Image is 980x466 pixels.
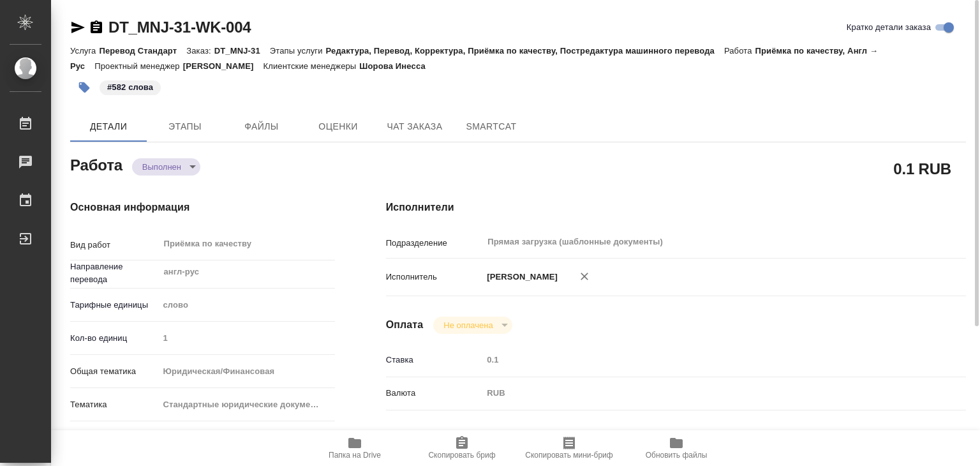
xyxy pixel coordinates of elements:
button: Добавить тэг [70,73,98,101]
span: Оценки [308,119,369,135]
div: Юридическая/Финансовая [158,361,335,382]
p: Работа [724,46,755,56]
button: Обновить файлы [623,430,730,466]
p: Проектный менеджер [94,61,182,71]
div: Выполнен [433,317,512,334]
p: Услуга [70,46,99,56]
p: Валюта [386,387,483,400]
span: Скопировать мини-бриф [525,451,612,460]
p: Направление перевода [70,260,158,286]
p: Перевод Стандарт [99,46,186,56]
p: [PERSON_NAME] [482,271,558,283]
p: Тарифные единицы [70,299,158,312]
div: слово [158,294,335,316]
div: Стандартные юридические документы, договоры, уставы [158,394,335,416]
h4: Исполнители [386,200,966,215]
button: Скопировать мини-бриф [516,430,623,466]
input: Пустое поле [482,350,917,369]
span: SmartCat [461,119,522,135]
button: Скопировать ссылку [89,20,104,35]
p: Ставка [386,354,483,366]
p: Кол-во единиц [70,332,158,345]
p: Подразделение [386,237,483,250]
div: RUB [482,382,917,404]
p: Вид работ [70,239,158,252]
button: Скопировать ссылку для ЯМессенджера [70,20,85,35]
p: DT_MNJ-31 [214,46,270,56]
h2: Работа [70,153,122,176]
button: Папка на Drive [301,430,408,466]
p: Шорова Инесса [359,61,434,71]
button: Скопировать бриф [408,430,516,466]
h4: Оплата [386,317,424,333]
span: Кратко детали заказа [847,21,931,34]
p: Клиентские менеджеры [264,61,360,71]
span: Чат заказа [384,119,445,135]
button: Не оплачена [440,320,496,331]
button: Выполнен [138,162,185,172]
span: Обновить файлы [646,451,708,460]
p: [PERSON_NAME] [183,61,264,71]
span: Скопировать бриф [428,451,495,460]
p: Тематика [70,398,158,411]
span: Папка на Drive [329,451,381,460]
p: Исполнитель [386,271,483,283]
button: Удалить исполнителя [570,262,598,290]
p: Этапы услуги [270,46,326,56]
p: Общая тематика [70,365,158,378]
p: Редактура, Перевод, Корректура, Приёмка по качеству, Постредактура машинного перевода [326,46,724,56]
span: Этапы [154,119,216,135]
span: Файлы [231,119,292,135]
span: Детали [78,119,139,135]
p: Заказ: [186,46,214,56]
a: DT_MNJ-31-WK-004 [108,19,251,36]
h4: Основная информация [70,200,335,215]
div: Выполнен [132,158,200,176]
input: Пустое поле [158,329,335,347]
h2: 0.1 RUB [893,158,951,179]
p: #582 слова [107,81,153,94]
span: 582 слова [98,81,162,92]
